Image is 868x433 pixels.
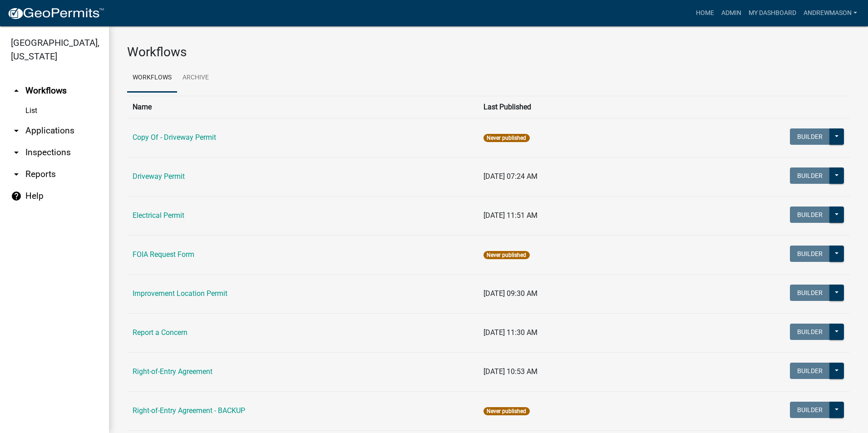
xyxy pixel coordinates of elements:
a: Archive [177,64,214,93]
a: Copy Of - Driveway Permit [133,133,216,142]
a: My Dashboard [745,5,800,22]
a: Right-of-Entry Agreement - BACKUP [133,406,245,415]
a: Admin [718,5,745,22]
a: Right-of-Entry Agreement [133,367,212,376]
i: arrow_drop_down [11,147,22,158]
i: arrow_drop_up [11,85,22,96]
span: [DATE] 07:24 AM [483,172,538,181]
span: [DATE] 11:51 AM [483,211,538,220]
span: Never published [483,251,529,259]
i: help [11,191,22,202]
a: Improvement Location Permit [133,289,227,298]
a: Home [692,5,718,22]
a: Report a Concern [133,328,187,337]
a: FOIA Request Form [133,250,194,259]
a: AndrewMason [800,5,861,22]
button: Builder [790,402,830,418]
button: Builder [790,207,830,223]
span: [DATE] 10:53 AM [483,367,538,376]
button: Builder [790,128,830,145]
button: Builder [790,167,830,184]
h3: Workflows [127,44,850,60]
button: Builder [790,363,830,379]
th: Name [127,96,478,118]
a: Electrical Permit [133,211,184,220]
a: Workflows [127,64,177,93]
th: Last Published [478,96,663,118]
button: Builder [790,246,830,262]
i: arrow_drop_down [11,169,22,180]
span: Never published [483,134,529,142]
i: arrow_drop_down [11,125,22,136]
button: Builder [790,324,830,340]
span: [DATE] 09:30 AM [483,289,538,298]
button: Builder [790,285,830,301]
a: Driveway Permit [133,172,185,181]
span: Never published [483,407,529,415]
span: [DATE] 11:30 AM [483,328,538,337]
